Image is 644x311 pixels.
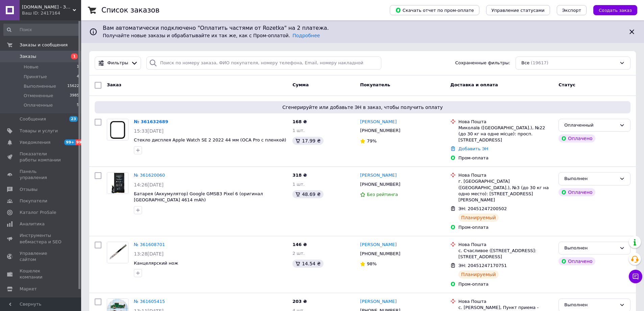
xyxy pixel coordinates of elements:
[450,82,498,87] span: Доставка и оплата
[458,298,553,305] div: Нова Пошта
[24,93,53,99] span: Отмененные
[458,146,488,151] a: Добавить ЭН
[557,5,587,15] button: Экспорт
[20,128,58,134] span: Товары и услуги
[395,7,474,13] span: Скачать отчет по пром-оплате
[107,119,128,140] img: Фото товару
[360,298,397,305] a: [PERSON_NAME]
[458,263,507,268] span: ЭН: 20451247170751
[20,169,63,181] span: Панель управления
[77,102,79,108] span: 5
[292,299,307,304] span: 203 ₴
[458,214,499,222] div: Планируемый
[134,251,164,257] span: 13:28[DATE]
[458,119,553,125] div: Нова Пошта
[367,138,377,143] span: 79%
[458,206,507,211] span: ЭН: 20451247200502
[75,139,87,145] span: 99+
[292,190,323,198] div: 48.69 ₴
[20,151,63,163] span: Показатели работы компании
[103,24,622,32] span: Вам автоматически подключено "Оплатить частями от Rozetka" на 2 платежа.
[292,242,307,247] span: 146 ₴
[292,82,309,87] span: Сумма
[20,198,47,204] span: Покупатели
[20,139,50,146] span: Уведомления
[134,299,165,304] a: № 361605415
[20,250,63,263] span: Управление сайтом
[292,251,305,256] span: 2 шт.
[77,74,79,80] span: 4
[458,178,553,203] div: г. [GEOGRAPHIC_DATA] ([GEOGRAPHIC_DATA].), №3 (до 30 кг на одно место): [STREET_ADDRESS][PERSON_N...
[562,8,581,13] span: Экспорт
[24,83,56,89] span: Выполненные
[458,224,553,230] div: Пром-оплата
[360,242,397,248] a: [PERSON_NAME]
[70,93,79,99] span: 3985
[134,242,165,247] a: № 361608701
[564,302,617,309] div: Выполнен
[359,126,402,135] div: [PHONE_NUMBER]
[20,232,63,245] span: Инструменты вебмастера и SEO
[20,53,36,60] span: Заказы
[101,6,160,14] h1: Список заказов
[134,191,263,203] a: Батарея (Аккумулятор) Google GMSB3 Pixel 6 (оригинал [GEOGRAPHIC_DATA] 4614 mAh)
[360,172,397,179] a: [PERSON_NAME]
[531,60,548,65] span: (19617)
[134,261,178,266] a: Канцелярский нож
[22,10,81,16] div: Ваш ID: 2417164
[558,257,595,265] div: Оплачено
[587,7,637,13] a: Создать заказ
[599,8,632,13] span: Создать заказ
[367,261,377,266] span: 98%
[359,249,402,258] div: [PHONE_NUMBER]
[134,173,165,178] a: № 361620060
[367,192,398,197] span: Без рейтинга
[134,128,164,134] span: 15:33[DATE]
[20,116,46,122] span: Сообщения
[20,42,68,48] span: Заказы и сообщения
[134,137,286,142] a: Стекло дисплея Apple Watch SE 2 2022 44 мм (OCA Pro с пленкой)
[593,5,637,15] button: Создать заказ
[486,5,550,15] button: Управление статусами
[458,270,499,279] div: Планируемый
[107,172,128,194] a: Фото товару
[3,24,80,36] input: Поиск
[20,268,63,280] span: Кошелек компании
[292,119,307,124] span: 168 ₴
[107,173,128,194] img: Фото товару
[146,57,382,70] input: Поиск по номеру заказа, ФИО покупателя, номеру телефона, Email, номеру накладной
[107,242,128,263] img: Фото товару
[458,242,553,248] div: Нова Пошта
[134,182,164,187] span: 14:26[DATE]
[390,5,479,15] button: Скачать отчет по пром-оплате
[108,60,128,66] span: Фильтры
[24,64,39,70] span: Новые
[292,33,320,38] a: Подробнее
[292,128,305,133] span: 1 шт.
[521,60,529,66] span: Все
[458,248,553,260] div: с. Счасливое ([STREET_ADDRESS]: [STREET_ADDRESS]
[564,122,617,129] div: Оплаченный
[107,82,121,87] span: Заказ
[360,82,390,87] span: Покупатель
[134,119,168,124] a: № 361632689
[20,221,45,227] span: Аналитика
[24,102,53,108] span: Оплаченные
[492,8,545,13] span: Управление статусами
[292,137,323,145] div: 17.99 ₴
[458,155,553,161] div: Пром-оплата
[458,125,553,143] div: Миколаїв ([GEOGRAPHIC_DATA].), №22 (до 30 кг на одне місце): просп. [STREET_ADDRESS]
[24,74,47,80] span: Принятые
[69,116,78,122] span: 23
[20,209,56,216] span: Каталог ProSale
[458,281,553,287] div: Пром-оплата
[20,286,37,292] span: Маркет
[64,139,75,145] span: 99+
[292,173,307,178] span: 318 ₴
[629,270,642,283] button: Чат с покупателем
[77,64,79,70] span: 1
[107,242,128,263] a: Фото товару
[67,83,79,89] span: 15622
